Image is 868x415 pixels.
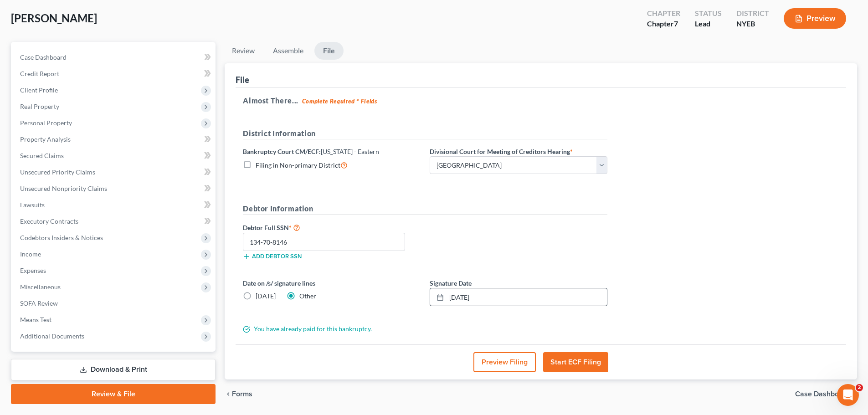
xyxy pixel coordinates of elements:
[314,42,344,60] a: File
[13,180,216,197] a: Unsecured Nonpriority Claims
[11,359,216,380] a: Download & Print
[647,19,680,29] div: Chapter
[20,316,51,323] span: Means Test
[20,70,59,77] span: Credit Report
[232,390,252,398] span: Forms
[243,278,421,288] label: Date on /s/ signature lines
[795,390,850,398] span: Case Dashboard
[856,384,863,391] span: 2
[321,148,379,155] span: [US_STATE] - Eastern
[20,266,46,274] span: Expenses
[225,390,265,398] button: chevron_left Forms
[20,332,84,340] span: Additional Documents
[20,119,72,127] span: Personal Property
[11,384,216,404] a: Review & File
[674,19,678,28] span: 7
[266,42,311,60] a: Assemble
[20,152,64,159] span: Secured Claims
[736,8,769,19] div: District
[695,8,722,19] div: Status
[20,234,103,241] span: Codebtors Insiders & Notices
[243,203,607,215] h5: Debtor Information
[243,233,405,251] input: XXX-XX-XXXX
[13,148,216,164] a: Secured Claims
[430,147,573,156] label: Divisional Court for Meeting of Creditors Hearing
[238,324,612,333] div: You have already paid for this bankruptcy.
[243,128,607,139] h5: District Information
[20,53,67,61] span: Case Dashboard
[256,292,276,300] span: [DATE]
[243,147,379,156] label: Bankruptcy Court CM/ECF:
[20,299,58,307] span: SOFA Review
[20,135,71,143] span: Property Analysis
[430,278,472,288] label: Signature Date
[302,97,377,105] strong: Complete Required * Fields
[20,102,59,110] span: Real Property
[837,384,859,406] iframe: Intercom live chat
[243,95,839,106] h5: Almost There...
[238,222,425,233] label: Debtor Full SSN
[13,164,216,180] a: Unsecured Priority Claims
[784,8,846,29] button: Preview
[256,161,340,169] span: Filing in Non-primary District
[20,168,95,176] span: Unsecured Priority Claims
[736,19,769,29] div: NYEB
[20,217,78,225] span: Executory Contracts
[299,292,316,300] span: Other
[543,352,608,372] button: Start ECF Filing
[13,131,216,148] a: Property Analysis
[20,184,107,192] span: Unsecured Nonpriority Claims
[236,74,249,85] div: File
[20,283,61,291] span: Miscellaneous
[13,213,216,230] a: Executory Contracts
[13,66,216,82] a: Credit Report
[20,201,45,209] span: Lawsuits
[243,253,302,260] button: Add debtor SSN
[13,49,216,66] a: Case Dashboard
[430,288,607,306] a: [DATE]
[20,250,41,258] span: Income
[13,197,216,213] a: Lawsuits
[225,42,262,60] a: Review
[473,352,536,372] button: Preview Filing
[225,390,232,398] i: chevron_left
[695,19,722,29] div: Lead
[647,8,680,19] div: Chapter
[20,86,58,94] span: Client Profile
[795,390,857,398] a: Case Dashboard chevron_right
[11,11,97,25] span: [PERSON_NAME]
[13,295,216,312] a: SOFA Review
